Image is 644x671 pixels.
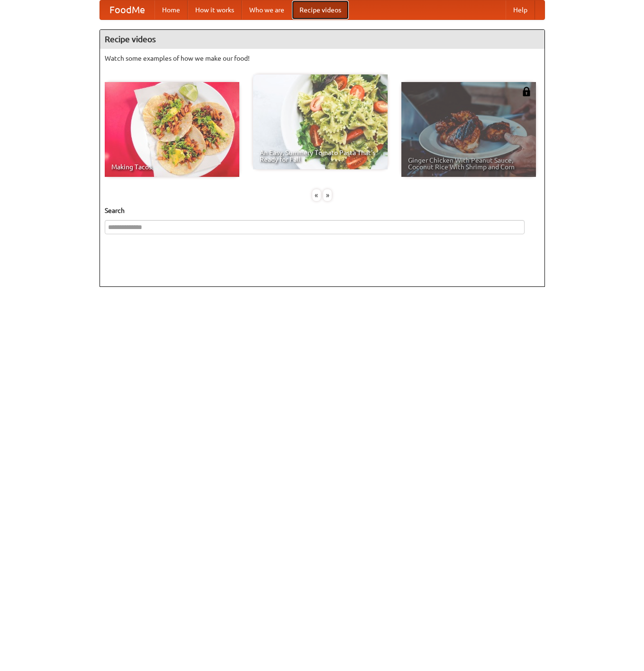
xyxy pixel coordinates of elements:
a: Who we are [242,0,292,19]
a: Help [506,0,535,19]
h4: Recipe videos [100,30,544,49]
h5: Search [105,206,540,215]
div: « [312,189,321,201]
a: FoodMe [100,0,154,19]
a: Making Tacos [105,82,239,177]
a: An Easy, Summery Tomato Pasta That's Ready for Fall [253,74,388,169]
a: Home [154,0,188,19]
img: 483408.png [522,87,531,96]
span: An Easy, Summery Tomato Pasta That's Ready for Fall [260,149,381,163]
a: Recipe videos [292,0,349,19]
p: Watch some examples of how we make our food! [105,54,540,63]
div: » [323,189,332,201]
a: How it works [188,0,242,19]
span: Making Tacos [111,164,233,170]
